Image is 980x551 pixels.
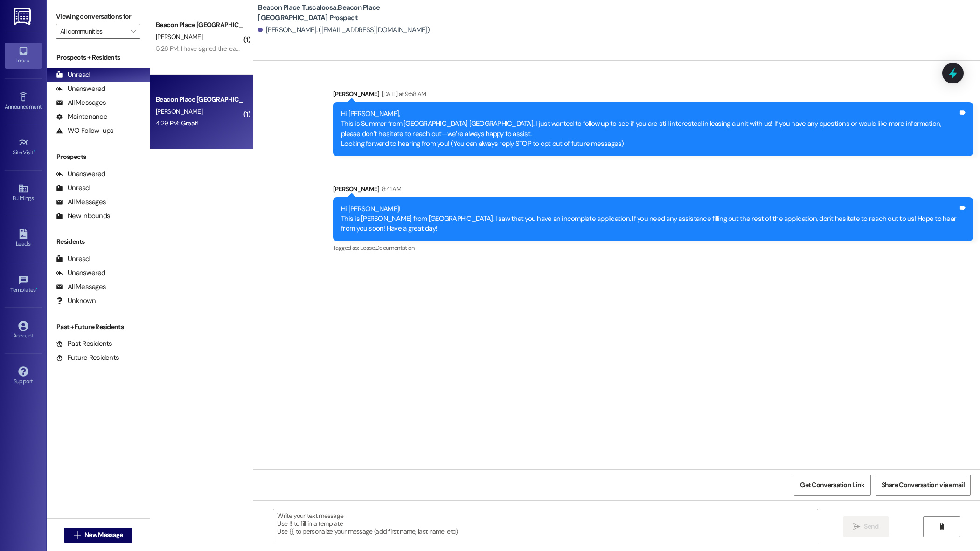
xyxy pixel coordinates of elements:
label: Viewing conversations for [56,9,140,24]
div: Prospects + Residents [47,53,150,62]
a: Site Visit • [5,135,42,160]
div: Beacon Place [GEOGRAPHIC_DATA] Prospect [156,20,242,30]
div: Past + Future Residents [47,322,150,332]
i:  [853,523,860,530]
div: [PERSON_NAME]. ([EMAIL_ADDRESS][DOMAIN_NAME]) [258,25,430,35]
div: All Messages [56,282,106,292]
button: Send [843,516,889,537]
div: Unread [56,183,90,193]
span: Documentation [375,244,415,252]
div: Unread [56,254,90,264]
div: Tagged as: [333,241,973,255]
div: Beacon Place [GEOGRAPHIC_DATA] Prospect [156,95,242,104]
a: Templates • [5,272,42,297]
a: Inbox [5,43,42,68]
div: [DATE] at 9:58 AM [380,89,426,99]
span: Lease , [360,244,375,252]
div: Maintenance [56,112,107,122]
div: Unanswered [56,268,105,278]
div: 5:26 PM: I have signed the lease. 😊 [156,44,253,53]
div: Hi [PERSON_NAME], This is Summer from [GEOGRAPHIC_DATA] [GEOGRAPHIC_DATA]. I just wanted to follo... [341,109,958,149]
span: • [36,285,37,292]
input: All communities [60,24,125,39]
div: Unanswered [56,84,105,94]
b: Beacon Place Tuscaloosa: Beacon Place [GEOGRAPHIC_DATA] Prospect [258,3,445,23]
button: New Message [64,528,133,543]
div: Hi [PERSON_NAME]! This is [PERSON_NAME] from [GEOGRAPHIC_DATA]. I saw that you have an incomplete... [341,204,958,234]
span: Share Conversation via email [882,480,965,490]
span: New Message [84,530,123,540]
i:  [938,523,945,530]
span: • [34,148,35,154]
div: Unanswered [56,169,105,179]
div: Past Residents [56,339,112,349]
div: Unknown [56,296,96,306]
span: [PERSON_NAME] [156,107,202,116]
a: Support [5,364,42,389]
div: All Messages [56,98,106,108]
div: Unread [56,70,90,80]
i:  [131,28,136,35]
span: [PERSON_NAME] [156,33,202,41]
button: Get Conversation Link [794,475,870,496]
span: • [42,102,43,109]
a: Account [5,318,42,343]
div: New Inbounds [56,211,110,221]
a: Buildings [5,180,42,206]
div: Prospects [47,152,150,162]
div: All Messages [56,197,106,207]
div: Residents [47,237,150,247]
div: WO Follow-ups [56,126,113,136]
span: Send [864,522,878,531]
button: Share Conversation via email [876,475,971,496]
span: Get Conversation Link [800,480,864,490]
a: Leads [5,226,42,251]
div: [PERSON_NAME] [333,184,973,197]
i:  [74,531,81,539]
div: 4:29 PM: Great! [156,119,198,127]
div: 8:41 AM [380,184,401,194]
img: ResiDesk Logo [14,8,33,25]
div: [PERSON_NAME] [333,89,973,102]
div: Future Residents [56,353,119,363]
